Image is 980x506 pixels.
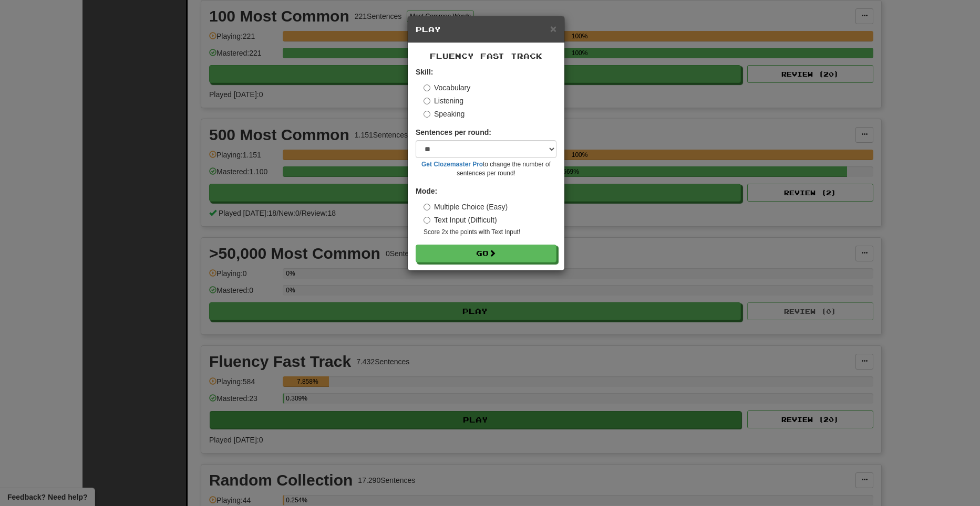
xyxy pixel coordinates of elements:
[421,161,483,168] a: Get Clozemaster Pro
[424,228,556,237] small: Score 2x the points with Text Input !
[424,202,508,212] label: Multiple Choice (Easy)
[416,127,491,138] label: Sentences per round:
[424,217,430,224] input: Text Input (Difficult)
[424,82,470,93] label: Vocabulary
[424,98,430,104] input: Listening
[416,245,556,262] button: Go
[416,24,556,35] h5: Play
[424,109,465,119] label: Speaking
[416,187,437,195] strong: Mode:
[424,215,497,225] label: Text Input (Difficult)
[424,204,430,210] input: Multiple Choice (Easy)
[416,68,433,76] strong: Skill:
[430,51,542,60] span: Fluency Fast Track
[416,160,556,178] small: to change the number of sentences per round!
[424,96,463,106] label: Listening
[550,23,556,35] span: ×
[424,85,430,91] input: Vocabulary
[424,111,430,118] input: Speaking
[550,23,556,34] button: Close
